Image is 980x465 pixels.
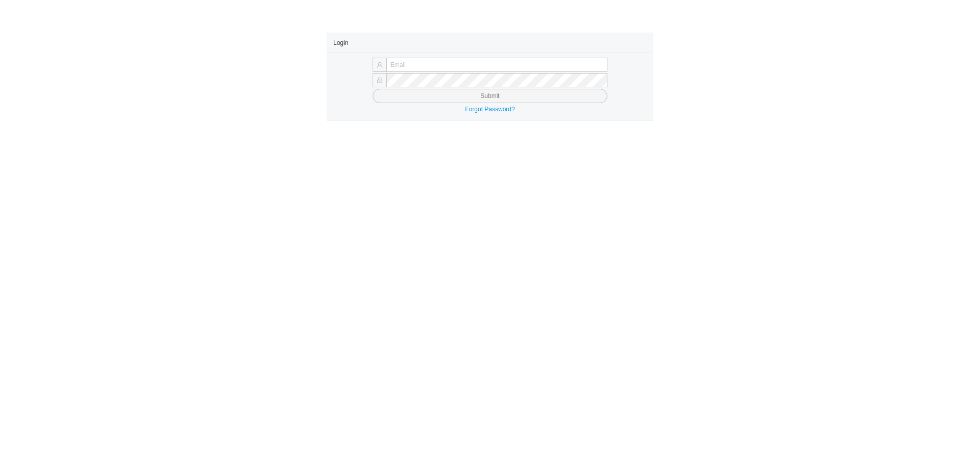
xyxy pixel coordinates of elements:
[373,89,607,103] button: Submit
[377,62,383,68] span: user
[386,58,607,72] input: Email
[465,106,514,113] a: Forgot Password?
[377,77,383,83] span: lock
[333,33,647,52] div: Login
